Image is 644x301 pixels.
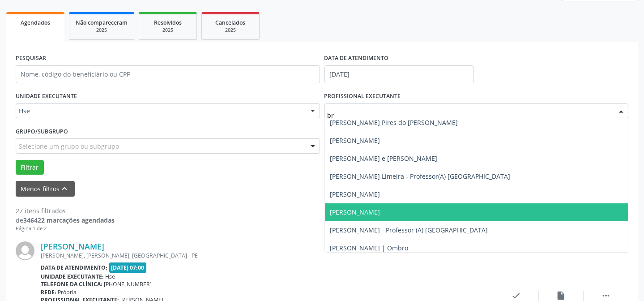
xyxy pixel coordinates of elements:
[16,65,320,83] input: Nome, código do beneficiário ou CPF
[330,154,438,163] span: [PERSON_NAME] e [PERSON_NAME]
[41,288,56,296] b: Rede:
[16,241,34,260] img: img
[41,264,107,271] b: Data de atendimento:
[16,52,46,65] label: PESQUISAR
[324,65,474,83] input: Selecione um intervalo
[512,291,521,301] i: check
[145,27,190,34] div: 2025
[60,184,70,193] i: keyboard_arrow_up
[208,27,253,34] div: 2025
[330,172,511,181] span: [PERSON_NAME] Limeira - Professor(A) [GEOGRAPHIC_DATA]
[19,142,119,151] span: Selecione um grupo ou subgrupo
[109,262,147,273] span: [DATE] 07:00
[21,19,50,26] span: Agendados
[16,215,115,225] div: de
[330,190,380,198] span: [PERSON_NAME]
[41,252,494,259] div: [PERSON_NAME], [PERSON_NAME], [GEOGRAPHIC_DATA] - PE
[16,125,68,138] label: Grupo/Subgrupo
[106,273,115,280] span: Hse
[601,291,611,301] i: 
[41,241,104,251] a: [PERSON_NAME]
[330,118,458,127] span: [PERSON_NAME] Pires do [PERSON_NAME]
[154,19,182,26] span: Resolvidos
[16,160,44,175] button: Filtrar
[324,52,389,65] label: DATA DE ATENDIMENTO
[16,90,77,103] label: UNIDADE EXECUTANTE
[556,291,566,301] i: insert_drive_file
[328,107,610,125] input: Selecione um profissional
[330,208,380,216] span: [PERSON_NAME]
[216,19,246,26] span: Cancelados
[104,280,152,288] span: [PHONE_NUMBER]
[19,107,302,116] span: Hse
[324,90,401,103] label: PROFISSIONAL EXECUTANTE
[330,136,380,145] span: [PERSON_NAME]
[41,280,102,288] b: Telefone da clínica:
[76,27,128,34] div: 2025
[16,206,115,215] div: 27 itens filtrados
[16,225,115,232] div: Página 1 de 2
[41,273,104,280] b: Unidade executante:
[76,19,128,26] span: Não compareceram
[58,288,77,296] span: Própria
[16,181,75,197] button: Menos filtroskeyboard_arrow_up
[330,226,488,234] span: [PERSON_NAME] - Professor (A) [GEOGRAPHIC_DATA]
[330,244,409,252] span: [PERSON_NAME] | Ombro
[23,216,115,224] strong: 346422 marcações agendadas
